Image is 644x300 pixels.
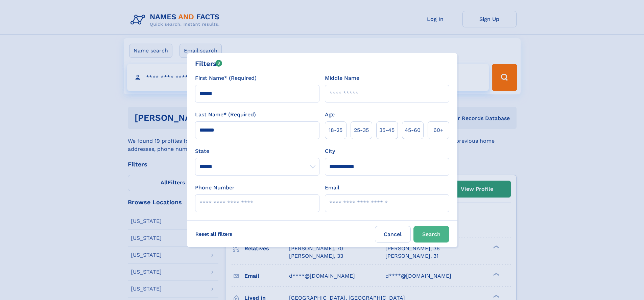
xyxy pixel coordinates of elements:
label: Last Name* (Required) [195,111,256,119]
label: Phone Number [195,184,235,192]
label: Email [325,184,339,192]
label: State [195,147,319,155]
label: Middle Name [325,74,359,82]
span: 18‑25 [329,126,342,134]
span: 25‑35 [354,126,369,134]
label: First Name* (Required) [195,74,257,82]
label: Age [325,111,335,119]
span: 35‑45 [379,126,395,134]
div: Filters [195,59,222,69]
span: 60+ [433,126,444,134]
label: Reset all filters [191,226,237,242]
span: 45‑60 [405,126,421,134]
button: Search [413,226,449,243]
label: City [325,147,335,155]
label: Cancel [375,226,411,243]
